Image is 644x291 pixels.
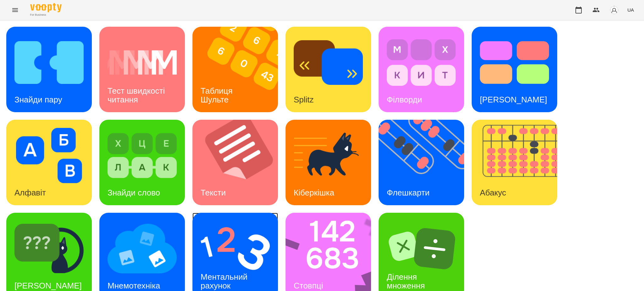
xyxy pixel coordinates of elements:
[387,188,430,197] h3: Флешкарти
[14,188,46,197] h3: Алфавіт
[387,95,422,104] h3: Філворди
[294,281,323,290] h3: Стовпці
[14,95,62,104] h3: Знайди пару
[286,27,371,112] a: SplitzSplitz
[294,95,314,104] h3: Splitz
[14,128,84,183] img: Алфавіт
[472,120,557,205] a: АбакусАбакус
[610,6,619,14] img: avatar_s.png
[294,128,363,183] img: Кіберкішка
[201,188,226,197] h3: Тексти
[30,3,62,12] img: Voopty Logo
[14,221,84,276] img: Знайди Кіберкішку
[387,272,425,290] h3: Ділення множення
[387,35,456,90] img: Філворди
[192,27,278,112] a: Таблиця ШультеТаблиця Шульте
[480,95,547,104] h3: [PERSON_NAME]
[294,188,334,197] h3: Кіберкішка
[108,281,160,290] h3: Мнемотехніка
[108,35,177,90] img: Тест швидкості читання
[627,7,634,13] span: UA
[99,120,185,205] a: Знайди словоЗнайди слово
[14,35,84,90] img: Знайди пару
[14,281,82,290] h3: [PERSON_NAME]
[286,120,371,205] a: КіберкішкаКіберкішка
[480,188,506,197] h3: Абакус
[201,272,250,290] h3: Ментальний рахунок
[379,120,472,205] img: Флешкарти
[472,27,557,112] a: Тест Струпа[PERSON_NAME]
[6,27,92,112] a: Знайди паруЗнайди пару
[480,35,549,90] img: Тест Струпа
[379,27,464,112] a: ФілвордиФілворди
[192,120,278,205] a: ТекстиТексти
[379,120,464,205] a: ФлешкартиФлешкарти
[6,120,92,205] a: АлфавітАлфавіт
[192,120,286,205] img: Тексти
[472,120,565,205] img: Абакус
[294,35,363,90] img: Splitz
[625,4,636,16] button: UA
[201,86,235,104] h3: Таблиця Шульте
[192,27,286,112] img: Таблиця Шульте
[99,27,185,112] a: Тест швидкості читанняТест швидкості читання
[108,188,160,197] h3: Знайди слово
[108,221,177,276] img: Мнемотехніка
[8,3,23,18] button: Menu
[108,128,177,183] img: Знайди слово
[30,13,62,17] span: For Business
[201,221,270,276] img: Ментальний рахунок
[108,86,167,104] h3: Тест швидкості читання
[387,221,456,276] img: Ділення множення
